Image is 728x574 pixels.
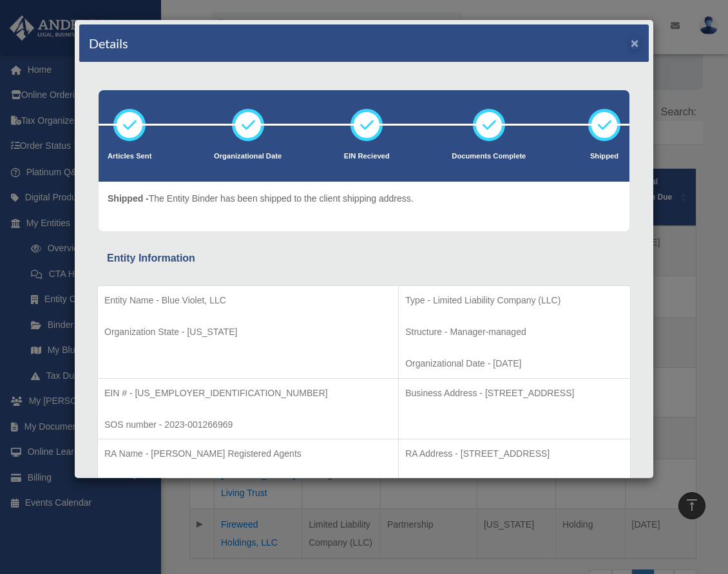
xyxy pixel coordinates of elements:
[452,150,526,163] p: Documents Complete
[405,446,624,462] p: RA Address - [STREET_ADDRESS]
[89,34,128,52] h4: Details
[214,150,282,163] p: Organizational Date
[405,292,624,309] p: Type - Limited Liability Company (LLC)
[104,292,392,309] p: Entity Name - Blue Violet, LLC
[104,477,392,493] p: Tax Matter Representative - Partnership
[104,385,392,401] p: EIN # - [US_EMPLOYER_IDENTIFICATION_NUMBER]
[107,249,621,267] div: Entity Information
[104,446,392,462] p: RA Name - [PERSON_NAME] Registered Agents
[104,417,392,433] p: SOS number - 2023-001266969
[108,191,414,207] p: The Entity Binder has been shipped to the client shipping address.
[344,150,390,163] p: EIN Recieved
[405,385,624,401] p: Business Address - [STREET_ADDRESS]
[588,150,620,163] p: Shipped
[631,36,639,50] button: ×
[405,477,624,493] p: Nominee Info - false
[405,356,624,372] p: Organizational Date - [DATE]
[104,324,392,340] p: Organization State - [US_STATE]
[405,324,624,340] p: Structure - Manager-managed
[108,150,151,163] p: Articles Sent
[108,193,149,204] span: Shipped -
